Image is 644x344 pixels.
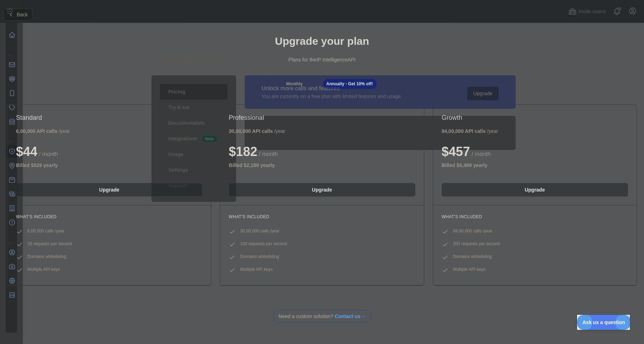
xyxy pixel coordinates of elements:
[229,144,257,159] span: $ 182
[442,128,486,134] b: 84,00,000 API calls
[229,128,273,134] b: 30,00,000 API calls
[229,128,285,135] div: / year
[442,144,470,159] span: $ 457
[442,113,628,122] h2: Growth
[577,315,630,330] iframe: Toggle Customer Support
[442,128,498,135] div: / year
[229,113,415,122] h2: Professional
